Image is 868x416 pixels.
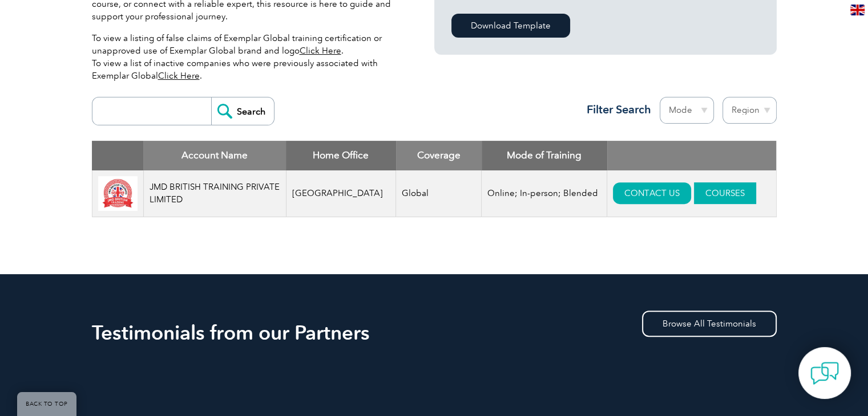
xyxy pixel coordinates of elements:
th: Home Office: activate to sort column ascending [286,141,396,170]
img: en [850,5,865,15]
a: Download Template [451,14,570,38]
a: COURSES [694,182,756,204]
th: Coverage: activate to sort column ascending [396,141,482,170]
input: Search [211,97,274,125]
img: contact-chat.png [810,359,839,388]
th: Mode of Training: activate to sort column ascending [482,141,607,170]
p: To view a listing of false claims of Exemplar Global training certification or unapproved use of ... [92,32,400,82]
th: Account Name: activate to sort column descending [143,141,286,170]
td: JMD BRITISH TRAINING PRIVATE LIMITED [143,170,286,217]
td: Global [396,170,482,217]
h2: Testimonials from our Partners [92,324,777,342]
a: CONTACT US [613,182,691,204]
a: Browse All Testimonials [642,311,777,337]
td: [GEOGRAPHIC_DATA] [286,170,396,217]
td: Online; In-person; Blended [482,170,607,217]
h3: Filter Search [580,103,651,117]
a: BACK TO TOP [17,392,76,416]
img: 8e265a20-6f61-f011-bec2-000d3acaf2fb-logo.jpg [98,176,138,211]
a: Click Here [158,71,200,81]
th: : activate to sort column ascending [607,141,776,170]
a: Click Here [300,46,341,56]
